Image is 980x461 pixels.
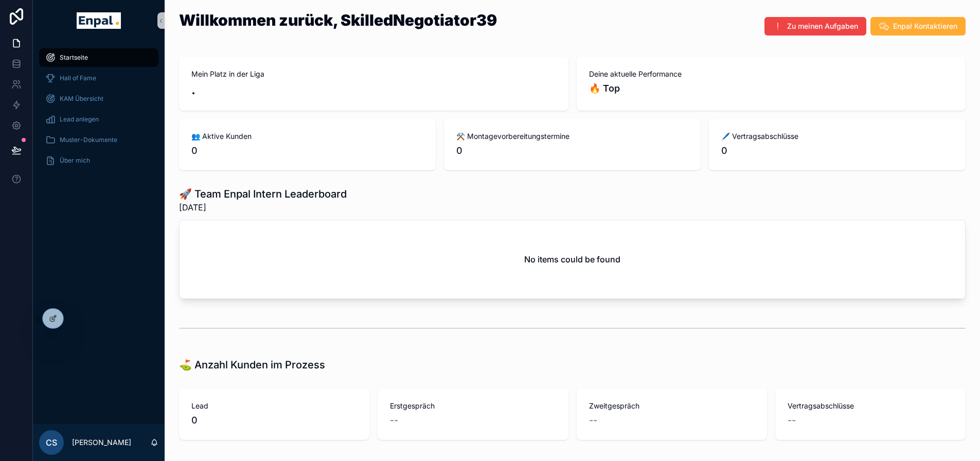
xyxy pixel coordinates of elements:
button: Enpal Kontaktieren [870,17,966,36]
span: Zweitgespräch [589,401,755,411]
span: Lead anlegen [60,115,99,123]
span: Startseite [60,54,88,62]
a: Hall of Fame [39,69,158,87]
a: Muster-Dokumente [39,131,158,149]
span: Mein Platz in der Liga [191,69,556,79]
img: App logo [77,12,120,29]
span: Über mich [60,156,90,165]
a: Lead anlegen [39,110,158,129]
span: 🖊️ Vertragsabschlüsse [721,131,953,141]
h1: Willkommen zurück, SkilledNegotiator39 [179,12,497,28]
button: Zu meinen Aufgaben [764,17,866,36]
span: -- [788,413,796,428]
span: Vertragsabschlüsse [788,401,953,411]
span: CS [46,436,57,449]
h2: No items could be found [524,253,620,265]
h1: ⛳ Anzahl Kunden im Prozess [179,358,325,372]
span: Erstgespräch [390,401,556,411]
span: Deine aktuelle Performance [589,69,954,79]
strong: 🔥 Top [589,83,620,94]
span: 0 [191,144,423,158]
span: ⚒️ Montagevorbereitungstermine [456,131,688,141]
span: 👥 Aktive Kunden [191,131,423,141]
a: Über mich [39,151,158,170]
span: KAM Übersicht [60,95,103,103]
span: Lead [191,401,357,411]
span: -- [589,413,597,428]
span: -- [390,413,398,428]
span: [DATE] [179,201,347,214]
span: 0 [191,413,357,428]
h1: 🚀 Team Enpal Intern Leaderboard [179,187,347,201]
p: [PERSON_NAME] [72,437,131,448]
span: Zu meinen Aufgaben [787,21,858,31]
span: 0 [456,144,688,158]
span: Enpal Kontaktieren [893,21,957,31]
span: Hall of Fame [60,74,96,82]
div: scrollable content [33,41,165,183]
a: Startseite [39,48,158,67]
span: Muster-Dokumente [60,136,117,144]
span: 0 [721,144,953,158]
h2: . [191,81,556,98]
a: KAM Übersicht [39,90,158,108]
